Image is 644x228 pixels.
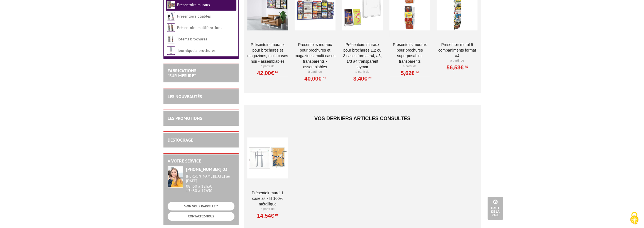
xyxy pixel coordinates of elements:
[168,212,234,220] a: CONTACTEZ-NOUS
[167,12,175,20] img: Présentoirs pliables
[627,211,641,225] img: Cookies (fenêtre modale)
[167,46,175,55] img: Tourniquets brochures
[437,42,478,59] a: PRÉSENTOIR MURAL 9 COMPARTIMENTS FORMAT A4
[342,70,383,74] p: À partir de
[257,214,278,217] a: 14,54€HT
[177,14,211,19] a: Présentoirs pliables
[186,166,227,172] strong: [PHONE_NUMBER] 03
[177,37,207,42] a: Totems brochures
[247,207,288,211] p: À partir de
[247,42,288,64] a: PRÉSENTOIRS MURAUX POUR BROCHURES ET MAGAZINES, MULTI-CASES NOIR - ASSEMBLABLES
[342,42,383,70] a: PRÉSENTOIRS MURAUX POUR BROCHURES 1,2 OU 3 CASES FORMAT A4, A5, 1/3 A4 TRANSPARENT TAYMAR
[295,42,336,70] a: PRÉSENTOIRS MURAUX POUR BROCHURES ET MAGAZINES, MULTI-CASES TRANSPARENTS - ASSEMBLABLES
[167,23,175,32] img: Présentoirs multifonctions
[168,94,202,99] a: LES NOUVEAUTÉS
[168,137,193,143] a: DESTOCKAGE
[247,190,288,207] a: Présentoir mural 1 case A4 - Fil 100% métallique
[168,68,196,78] a: FABRICATIONS"Sur Mesure"
[447,66,468,69] a: 56,53€HT
[167,1,175,9] img: Présentoirs muraux
[464,65,468,69] sup: HT
[401,71,419,75] a: 5,62€HT
[168,166,183,188] img: widget-service.jpg
[177,48,216,53] a: Tourniquets brochures
[186,174,234,193] div: 08h30 à 12h30 13h30 à 17h30
[625,209,644,228] button: Cookies (fenêtre modale)
[415,70,419,74] sup: HT
[257,71,278,75] a: 42,00€HT
[321,76,325,80] sup: HT
[353,77,371,80] a: 3,40€HT
[186,174,234,183] div: [PERSON_NAME][DATE] au [DATE]
[389,64,430,69] p: À partir de
[168,202,234,210] a: ON VOUS RAPPELLE ?
[167,35,175,43] img: Totems brochures
[304,77,325,80] a: 40,00€HT
[168,159,234,164] h2: A votre service
[367,76,371,80] sup: HT
[274,213,278,217] sup: HT
[177,25,222,30] a: Présentoirs multifonctions
[274,70,278,74] sup: HT
[295,70,336,74] p: À partir de
[177,2,210,7] a: Présentoirs muraux
[488,197,503,220] a: Haut de la page
[437,59,478,63] p: À partir de
[247,64,288,69] p: À partir de
[389,42,430,64] a: PRÉSENTOIRS MURAUX POUR BROCHURES SUPERPOSABLES TRANSPARENTS
[314,116,410,121] span: Vos derniers articles consultés
[168,115,202,121] a: LES PROMOTIONS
